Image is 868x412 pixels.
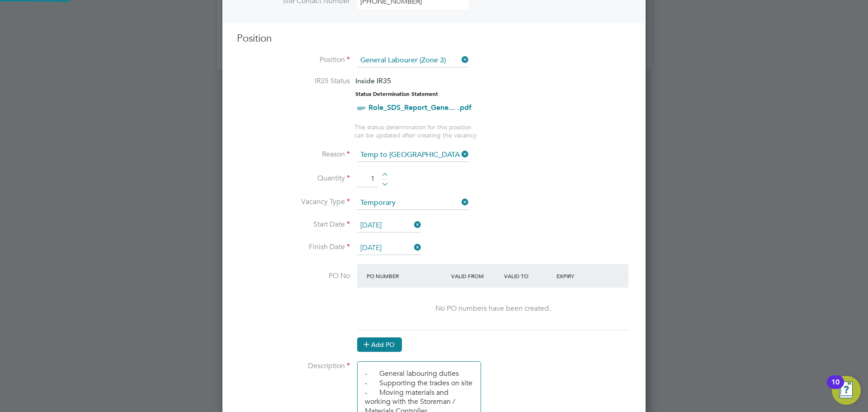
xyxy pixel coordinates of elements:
[357,219,421,232] input: Select one
[554,268,607,284] div: Expiry
[237,150,350,159] label: Reason
[368,103,472,112] a: Role_SDS_Report_Gene... .pdf
[357,242,421,255] input: Select one
[237,220,350,229] label: Start Date
[355,91,438,97] strong: Status Determination Statement
[237,174,350,183] label: Quantity
[237,242,350,252] label: Finish Date
[237,271,350,281] label: PO No
[237,32,631,45] h3: Position
[357,196,469,210] input: Select one
[357,337,402,352] button: Add PO
[355,76,391,85] span: Inside IR35
[237,361,350,371] label: Description
[237,55,350,65] label: Position
[364,268,449,284] div: PO Number
[502,268,555,284] div: Valid To
[354,123,476,139] span: The status determination for this position can be updated after creating the vacancy
[832,376,861,405] button: Open Resource Center, 10 new notifications
[357,148,469,162] input: Select one
[237,197,350,207] label: Vacancy Type
[357,54,469,67] input: Search for...
[449,268,502,284] div: Valid From
[366,304,619,313] div: No PO numbers have been created.
[237,76,350,86] label: IR35 Status
[831,382,840,394] div: 10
